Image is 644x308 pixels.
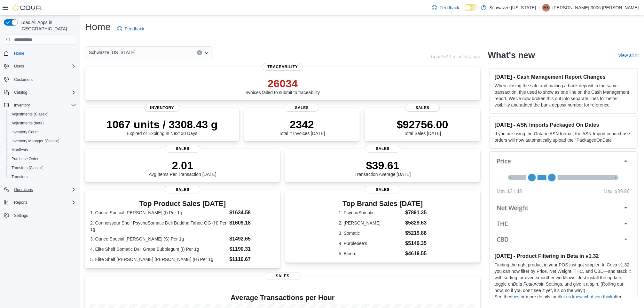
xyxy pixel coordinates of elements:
[635,54,639,58] svg: External link
[165,186,200,193] span: Sales
[12,147,28,153] span: Manifests
[1,101,79,110] button: Inventory
[9,110,51,118] a: Adjustments (Classic)
[90,294,475,302] h4: Average Transactions per Hour
[12,186,35,193] button: Operations
[14,64,24,69] span: Users
[538,4,540,12] p: |
[18,19,76,32] span: Load All Apps in [GEOGRAPHIC_DATA]
[495,294,632,306] p: See the for more details, and after you’ve given it a try.
[339,250,403,257] dt: 5. Bloom
[1,62,79,71] button: Users
[114,22,147,35] a: Feedback
[339,230,403,236] dt: 3. Somatic
[405,219,427,227] dd: $5829.63
[405,240,427,247] dd: $5149.35
[12,165,43,170] span: Transfers (Classic)
[365,186,401,193] span: Sales
[12,101,76,109] span: Inventory
[265,272,301,280] span: Sales
[14,103,30,108] span: Inventory
[1,88,79,97] button: Catalog
[106,118,218,136] div: Expired or Expiring in Next 30 Days
[365,145,401,153] span: Sales
[553,4,639,12] p: [PERSON_NAME]-3006 [PERSON_NAME]
[9,155,76,163] span: Purchase Orders
[229,219,275,227] dd: $1609.18
[397,118,448,131] p: $92756.00
[197,50,202,55] button: Clear input
[12,174,27,179] span: Transfers
[229,235,275,243] dd: $1492.65
[12,75,76,83] span: Customers
[12,101,32,109] button: Inventory
[144,104,180,112] span: Inventory
[106,118,218,131] p: 1067 units / 3308.43 g
[339,220,403,226] dt: 2. [PERSON_NAME]
[12,121,44,126] span: Adjustments (beta)
[14,200,27,205] span: Reports
[12,89,76,96] span: Catalog
[542,4,550,12] div: Marisa-3006 Romero
[245,77,321,95] div: Invoices failed to submit to traceability.
[12,138,59,144] span: Inventory Manager (Classic)
[12,49,76,57] span: Home
[12,199,30,206] button: Reports
[6,146,79,154] button: Manifests
[544,4,549,12] span: M3
[90,256,227,263] dt: 5. Elite Shelf [PERSON_NAME] [PERSON_NAME] (H) Per 1g
[12,156,41,162] span: Purchase Orders
[14,90,27,95] span: Catalog
[245,77,321,90] p: 26034
[90,200,275,208] h3: Top Product Sales [DATE]
[9,137,76,145] span: Inventory Manager (Classic)
[9,110,76,118] span: Adjustments (Classic)
[9,173,30,181] a: Transfers
[12,186,76,193] span: Operations
[9,173,76,181] span: Transfers
[495,83,632,108] p: When closing the safe and making a bank deposit in the same transaction, this used to show as one...
[1,185,79,194] button: Operations
[12,62,27,70] button: Users
[14,77,33,82] span: Customers
[12,130,39,135] span: Inventory Count
[560,294,612,299] a: let us know what you think
[4,46,76,237] nav: Complex example
[513,281,541,287] em: Beta Features
[90,209,227,216] dt: 1. Ounce Special [PERSON_NAME] (I) Per 1g
[12,62,76,70] span: Users
[9,128,76,136] span: Inventory Count
[14,213,28,218] span: Settings
[6,137,79,146] button: Inventory Manager (Classic)
[12,89,30,96] button: Catalog
[90,220,227,233] dt: 2. Connoisseur Shelf PsychoSomatic Deli Buddha Tahoe OG (H) Per 1g
[229,256,275,263] dd: $1110.67
[12,112,49,117] span: Adjustments (Classic)
[355,159,411,177] div: Transaction Average [DATE]
[405,250,427,257] dd: $4619.55
[431,54,480,59] p: Updated 1 minute(s) ago
[90,246,227,252] dt: 4. Elite Shelf Somatic Deli Grape Bubblegum (I) Per 1g
[262,63,303,71] span: Traceability
[405,229,427,237] dd: $5219.88
[339,209,403,216] dt: 1. PsychoSomatic
[1,75,79,84] button: Customers
[465,4,478,11] input: Dark Mode
[6,128,79,137] button: Inventory Count
[495,130,632,143] p: If you are using the Ontario ASN format, the ASN Import in purchase orders will now automatically...
[9,164,76,172] span: Transfers (Classic)
[9,119,46,127] a: Adjustments (beta)
[6,163,79,172] button: Transfers (Classic)
[510,294,520,299] a: docs
[339,240,403,247] dt: 4. Purplebee's
[490,4,536,12] p: Schwazze [US_STATE]
[397,118,448,136] div: Total Sales [DATE]
[14,51,24,56] span: Home
[229,209,275,217] dd: $1634.58
[229,245,275,253] dd: $1190.31
[6,110,79,119] button: Adjustments (Classic)
[12,199,76,206] span: Reports
[279,118,325,131] p: 2342
[89,49,136,56] span: Schwazze [US_STATE]
[125,26,144,32] span: Feedback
